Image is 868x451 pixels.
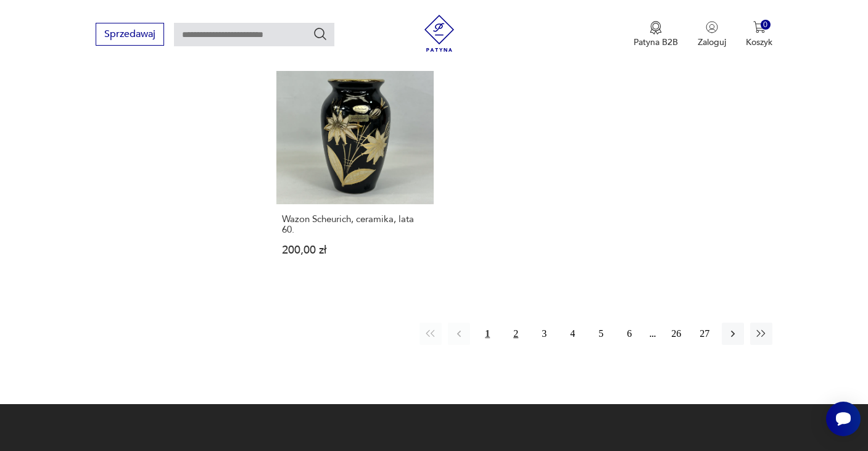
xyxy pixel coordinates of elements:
[693,323,716,345] button: 27
[561,323,584,345] button: 4
[698,36,726,48] p: Zaloguj
[96,31,164,39] a: Sprzedawaj
[665,323,687,345] button: 26
[650,21,662,35] img: Ikona medalu
[282,214,428,235] h3: Wazon Scheurich, ceramika, lata 60.
[706,21,718,33] img: Ikonka użytkownika
[634,21,678,48] button: Patyna B2B
[761,20,771,30] div: 0
[282,245,428,255] p: 200,00 zł
[618,323,640,345] button: 6
[698,21,726,48] button: Zaloguj
[753,21,766,33] img: Ikona koszyka
[276,47,434,279] a: Wazon Scheurich, ceramika, lata 60.Wazon Scheurich, ceramika, lata 60.200,00 zł
[634,21,678,48] a: Ikona medaluPatyna B2B
[746,36,772,48] p: Koszyk
[476,323,498,345] button: 1
[421,15,458,52] img: Patyna - sklep z meblami i dekoracjami vintage
[505,323,527,345] button: 2
[746,21,772,48] button: 0Koszyk
[826,402,861,436] iframe: Smartsupp widget button
[96,23,164,46] button: Sprzedawaj
[533,323,555,345] button: 3
[634,36,678,48] p: Patyna B2B
[590,323,612,345] button: 5
[313,27,328,41] button: Szukaj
